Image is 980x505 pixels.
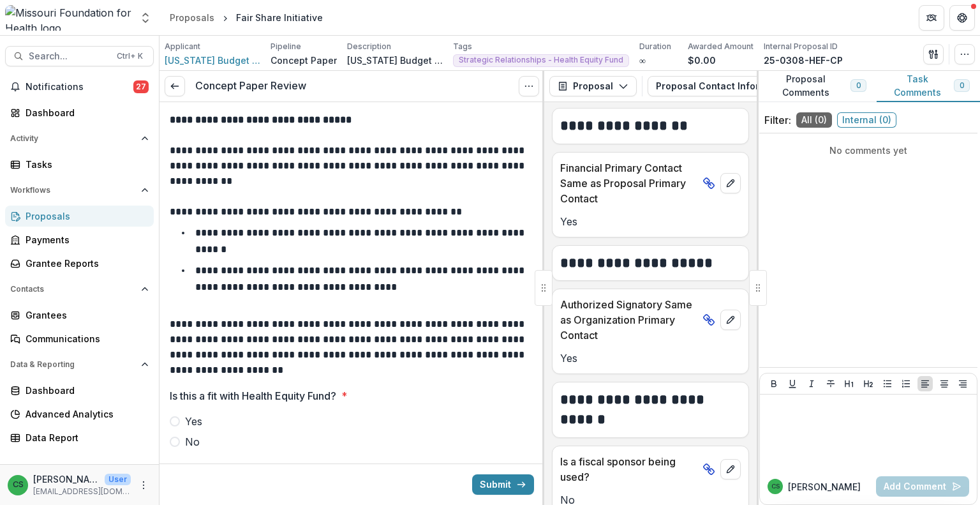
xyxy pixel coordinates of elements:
[560,297,697,343] p: Authorized Signatory Same as Organization Primary Contact
[5,305,154,326] a: Grantees
[10,285,136,294] span: Contacts
[5,102,154,123] a: Dashboard
[919,5,944,31] button: Partners
[796,112,832,128] span: All ( 0 )
[720,459,741,479] button: edit
[560,350,741,366] p: Yes
[876,476,969,497] button: Add Comment
[785,376,800,391] button: Underline
[10,134,136,143] span: Activity
[917,376,933,391] button: Align Left
[165,54,260,67] a: [US_STATE] Budget Project
[453,41,472,52] p: Tags
[5,229,154,250] a: Payments
[804,376,819,391] button: Italicize
[639,54,646,67] p: ∞
[133,80,149,93] span: 27
[5,328,154,349] a: Communications
[5,354,154,375] button: Open Data & Reporting
[880,376,895,391] button: Bullet List
[26,106,144,119] div: Dashboard
[720,173,741,193] button: edit
[26,384,144,397] div: Dashboard
[549,76,637,96] button: Proposal
[170,11,214,24] div: Proposals
[10,360,136,369] span: Data & Reporting
[13,481,24,489] div: Chase Shiflet
[5,253,154,274] a: Grantee Reports
[757,71,877,102] button: Proposal Comments
[26,158,144,171] div: Tasks
[766,376,782,391] button: Bold
[639,41,671,52] p: Duration
[5,380,154,401] a: Dashboard
[10,186,136,195] span: Workflows
[236,11,323,24] div: Fair Share Initiative
[33,486,131,497] p: [EMAIL_ADDRESS][DOMAIN_NAME]
[5,154,154,175] a: Tasks
[949,5,975,31] button: Get Help
[837,112,896,128] span: Internal ( 0 )
[26,209,144,223] div: Proposals
[347,41,391,52] p: Description
[788,480,861,494] p: [PERSON_NAME]
[560,160,697,206] p: Financial Primary Contact Same as Proposal Primary Contact
[5,403,154,425] a: Advanced Analytics
[5,46,154,66] button: Search...
[877,71,980,102] button: Task Comments
[26,308,144,322] div: Grantees
[5,427,154,448] a: Data Report
[170,460,516,490] p: Does this concept paper utilize one or more of the following systems change approach(es)? (up to ...
[165,8,219,27] a: Proposals
[105,474,131,485] p: User
[764,54,843,67] p: 25-0308-HEF-CP
[26,332,144,345] div: Communications
[560,454,697,485] p: Is a fiscal sponsor being used?
[114,49,145,63] div: Ctrl + K
[937,376,952,391] button: Align Center
[271,54,337,67] p: Concept Paper
[195,80,306,92] h3: Concept Paper Review
[137,5,154,31] button: Open entity switcher
[5,5,131,31] img: Missouri Foundation for Health logo
[5,128,154,149] button: Open Activity
[26,233,144,246] div: Payments
[764,144,972,157] p: No comments yet
[823,376,838,391] button: Strike
[472,474,534,495] button: Submit
[898,376,914,391] button: Ordered List
[688,54,716,67] p: $0.00
[347,54,443,67] p: [US_STATE] Budget Project (MBP) will partner with [US_STATE] Jobs with Justice, [US_STATE] Rural ...
[955,376,970,391] button: Align Right
[648,76,830,96] button: Proposal Contact Information
[764,41,838,52] p: Internal Proposal ID
[764,112,791,128] p: Filter:
[271,41,301,52] p: Pipeline
[26,407,144,421] div: Advanced Analytics
[5,206,154,227] a: Proposals
[459,56,623,64] span: Strategic Relationships - Health Equity Fund
[185,434,200,449] span: No
[771,483,780,490] div: Chase Shiflet
[856,81,861,90] span: 0
[720,310,741,330] button: edit
[185,414,202,429] span: Yes
[5,279,154,299] button: Open Contacts
[165,8,328,27] nav: breadcrumb
[170,388,336,403] p: Is this a fit with Health Equity Fund?
[165,41,200,52] p: Applicant
[26,431,144,444] div: Data Report
[5,77,154,97] button: Notifications27
[861,376,876,391] button: Heading 2
[688,41,754,52] p: Awarded Amount
[26,82,133,93] span: Notifications
[519,76,539,96] button: Options
[960,81,964,90] span: 0
[560,214,741,229] p: Yes
[29,51,109,62] span: Search...
[136,478,151,493] button: More
[842,376,857,391] button: Heading 1
[26,257,144,270] div: Grantee Reports
[5,180,154,200] button: Open Workflows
